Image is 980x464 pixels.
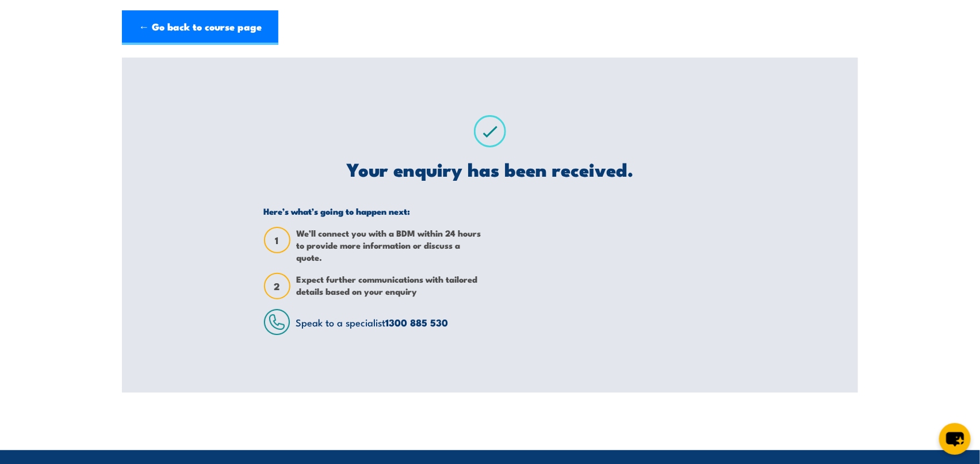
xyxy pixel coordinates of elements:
h5: Here’s what’s going to happen next: [264,206,482,216]
span: 2 [265,280,289,292]
span: 1 [265,234,289,246]
a: 1300 885 530 [386,315,449,330]
button: chat-button [939,423,971,455]
a: ← Go back to course page [122,10,278,45]
h2: Your enquiry has been received. [264,161,717,177]
span: We’ll connect you with a BDM within 24 hours to provide more information or discuss a quote. [297,227,482,263]
span: Speak to a specialist [296,315,449,329]
span: Expect further communications with tailored details based on your enquiry [297,273,482,299]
